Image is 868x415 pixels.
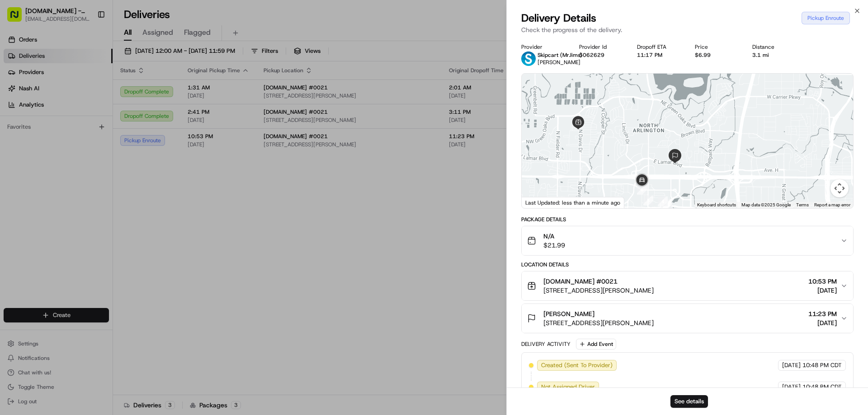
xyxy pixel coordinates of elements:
span: [PERSON_NAME] [543,309,594,318]
a: Powered byPylon [64,153,109,160]
a: 💻API Documentation [73,127,149,144]
div: 5 [643,196,653,205]
p: Check the progress of the delivery. [521,25,854,34]
a: Report a map error [814,202,850,207]
div: Dropoff ETA [637,43,680,51]
span: N/A [543,232,565,241]
span: 11:23 PM [808,309,837,318]
div: Price [695,43,738,51]
div: 11:17 PM [637,51,680,59]
div: Location Details [521,261,854,268]
a: Terms (opens in new tab) [796,202,809,207]
div: 3.1 mi [752,51,796,59]
img: 1736555255976-a54dd68f-1ca7-489b-9aae-adbdc363a1c4 [9,86,25,103]
div: 4 [658,196,668,206]
span: [STREET_ADDRESS][PERSON_NAME] [543,286,654,295]
div: 📗 [9,132,16,139]
div: Provider Id [579,43,623,51]
div: Delivery Activity [521,340,571,348]
span: [DATE] [808,286,837,295]
button: Start new chat [154,89,165,100]
div: Distance [752,43,796,51]
span: $21.99 [543,241,565,250]
span: [DOMAIN_NAME] #0021 [543,277,618,286]
img: profile_skipcart_partner.png [521,51,536,66]
span: 10:53 PM [808,277,837,286]
input: Clear [24,58,149,68]
img: Nash [9,9,27,27]
span: [PERSON_NAME] [538,59,580,66]
div: Start new chat [31,86,148,95]
a: 📗Knowledge Base [5,127,73,144]
span: Delivery Details [521,11,596,25]
div: We're available if you need us! [31,95,114,103]
span: Pylon [90,153,109,160]
span: 10:48 PM CDT [802,361,842,369]
span: [DATE] [782,383,801,391]
p: Welcome 👋 [9,36,165,51]
button: [DOMAIN_NAME] #0021[STREET_ADDRESS][PERSON_NAME]10:53 PM[DATE] [522,271,853,300]
a: Open this area in Google Maps (opens a new window) [524,196,554,208]
span: 10:48 PM CDT [802,383,842,391]
button: See details [670,395,708,408]
div: $6.99 [695,51,738,59]
div: Package Details [521,216,854,223]
span: Map data ©2025 Google [741,202,791,207]
div: Last Updated: less than a minute ago [522,197,624,208]
span: Created (Sent To Provider) [541,361,613,369]
button: Map camera controls [830,179,849,197]
div: Provider [521,43,565,51]
img: Google [524,196,554,208]
button: Add Event [576,339,616,350]
div: 💻 [76,132,84,139]
span: API Documentation [85,131,145,140]
div: 2 [661,199,671,209]
span: [DATE] [782,361,801,369]
span: Knowledge Base [18,131,69,140]
button: [PERSON_NAME][STREET_ADDRESS][PERSON_NAME]11:23 PM[DATE] [522,304,853,333]
div: 6 [637,185,647,195]
span: Skipcart (MrJims) [538,51,582,59]
span: [STREET_ADDRESS][PERSON_NAME] [543,318,654,327]
div: 3 [662,200,672,210]
button: 5062629 [579,51,604,59]
button: Keyboard shortcuts [697,202,736,208]
span: Not Assigned Driver [541,383,595,391]
button: N/A$21.99 [522,226,853,255]
span: [DATE] [808,318,837,327]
